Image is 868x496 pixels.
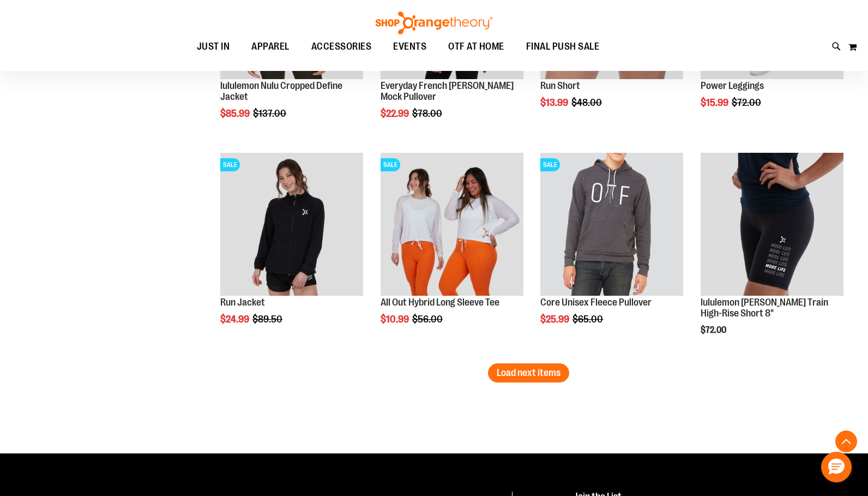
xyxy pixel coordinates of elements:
a: ACCESSORIES [300,34,383,59]
span: EVENTS [393,34,426,59]
span: $72.00 [732,97,763,108]
span: $78.00 [412,108,444,119]
span: FINAL PUSH SALE [526,34,600,59]
a: Product image for Run JacketSALE [220,153,363,297]
span: $72.00 [701,325,728,335]
button: Load next items [488,363,569,383]
div: product [215,147,369,352]
span: $85.99 [220,108,251,119]
span: SALE [220,158,240,171]
a: Core Unisex Fleece Pullover [540,297,652,308]
span: $15.99 [701,97,730,108]
a: FINAL PUSH SALE [515,34,611,59]
span: OTF AT HOME [448,34,504,59]
a: Power Leggings [701,80,764,91]
button: Back To Top [835,431,857,452]
img: Shop Orangetheory [374,11,494,34]
span: ACCESSORIES [311,34,372,59]
span: $13.99 [540,97,570,108]
span: $56.00 [412,314,444,325]
div: product [535,147,689,352]
span: $25.99 [540,314,571,325]
a: Product image for All Out Hybrid Long Sleeve TeeSALE [381,153,523,297]
a: lululemon [PERSON_NAME] Train High-Rise Short 8" [701,297,828,319]
a: All Out Hybrid Long Sleeve Tee [381,297,499,308]
button: Hello, have a question? Let’s chat. [821,452,852,482]
div: product [695,147,849,363]
span: APPAREL [251,34,290,59]
span: SALE [540,158,560,171]
a: Run Jacket [220,297,265,308]
span: $22.99 [381,108,411,119]
img: Product image for All Out Hybrid Long Sleeve Tee [381,153,523,296]
a: OTF AT HOME [437,34,515,59]
img: Product image for Core Unisex Fleece Pullover [540,153,683,296]
span: SALE [381,158,400,171]
a: Everyday French [PERSON_NAME] Mock Pullover [381,80,514,102]
div: product [375,147,529,352]
a: EVENTS [382,34,437,59]
span: $65.00 [572,314,605,325]
a: Run Short [540,80,580,91]
span: JUST IN [197,34,230,59]
img: Product image for Run Jacket [220,153,363,296]
a: JUST IN [186,34,241,59]
span: $137.00 [253,108,288,119]
span: $48.00 [571,97,604,108]
a: Product image for lululemon Wunder Train High-Rise Short 8" [701,153,843,297]
span: $10.99 [381,314,411,325]
span: $89.50 [252,314,284,325]
img: Product image for lululemon Wunder Train High-Rise Short 8" [701,153,843,296]
span: Load next items [497,367,560,378]
a: lululemon Nulu Cropped Define Jacket [220,80,342,102]
a: APPAREL [240,34,300,59]
span: $24.99 [220,314,251,325]
a: Product image for Core Unisex Fleece PulloverSALE [540,153,683,297]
